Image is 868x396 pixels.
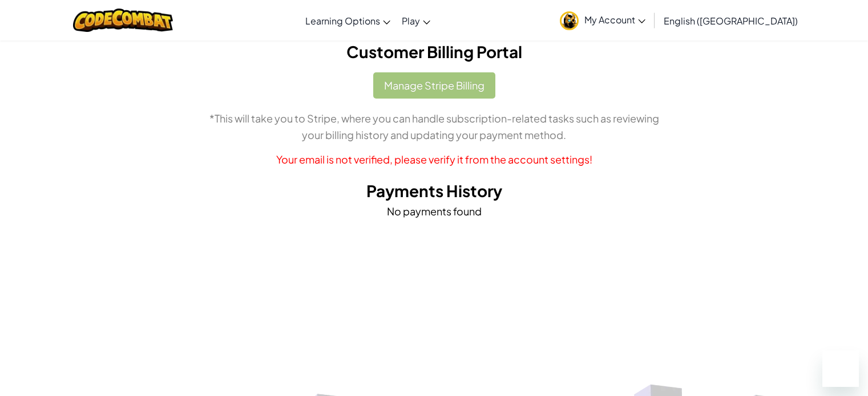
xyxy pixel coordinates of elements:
span: Learning Options [305,15,380,27]
p: Your email is not verified, please verify it from the account settings! [109,151,760,168]
a: Play [396,5,436,36]
span: My Account [584,14,645,26]
span: English ([GEOGRAPHIC_DATA]) [664,15,798,27]
h2: Payments History [109,179,760,203]
img: avatar [560,11,579,30]
span: Play [402,15,420,27]
a: English ([GEOGRAPHIC_DATA]) [658,5,804,36]
p: *This will take you to Stripe, where you can handle subscription-related tasks such as reviewing ... [109,110,760,143]
a: Learning Options [300,5,396,36]
h2: Customer Billing Portal [109,40,760,64]
img: CodeCombat logo [73,9,173,32]
a: My Account [554,2,651,38]
p: No payments found [109,203,760,219]
iframe: Button to launch messaging window [822,350,859,387]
